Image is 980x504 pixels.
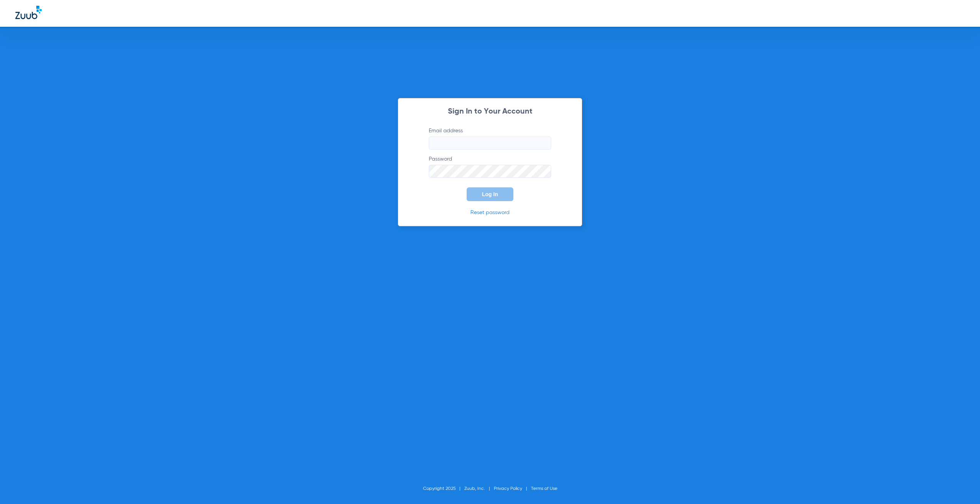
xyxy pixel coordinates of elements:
img: Zuub Logo [15,6,42,19]
label: Email address [429,127,551,150]
li: Zuub, Inc. [464,485,494,493]
label: Password [429,155,551,178]
a: Privacy Policy [494,486,522,491]
a: Terms of Use [531,486,557,491]
button: Log In [467,187,513,201]
input: Password [429,165,551,178]
span: Log In [482,191,498,197]
a: Reset password [470,210,510,215]
iframe: Chat Widget [942,467,980,504]
li: Copyright 2025 [423,485,464,493]
h2: Sign In to Your Account [417,108,563,115]
input: Email address [429,137,551,150]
